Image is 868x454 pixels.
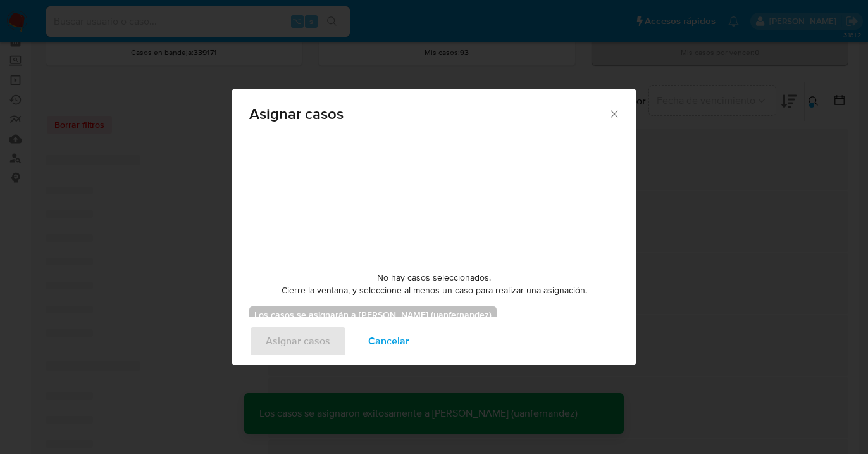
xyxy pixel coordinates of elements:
[377,272,491,284] span: No hay casos seleccionados.
[339,135,529,262] img: yH5BAEAAAAALAAAAAABAAEAAAIBRAA7
[232,89,636,365] div: assign-modal
[608,108,619,119] button: Cerrar ventana
[249,106,608,122] span: Asignar casos
[368,327,409,355] span: Cancelar
[282,284,587,297] span: Cierre la ventana, y seleccione al menos un caso para realizar una asignación.
[254,308,492,321] b: Los casos se asignarán a [PERSON_NAME] (uanfernandez)
[352,326,426,356] button: Cancelar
